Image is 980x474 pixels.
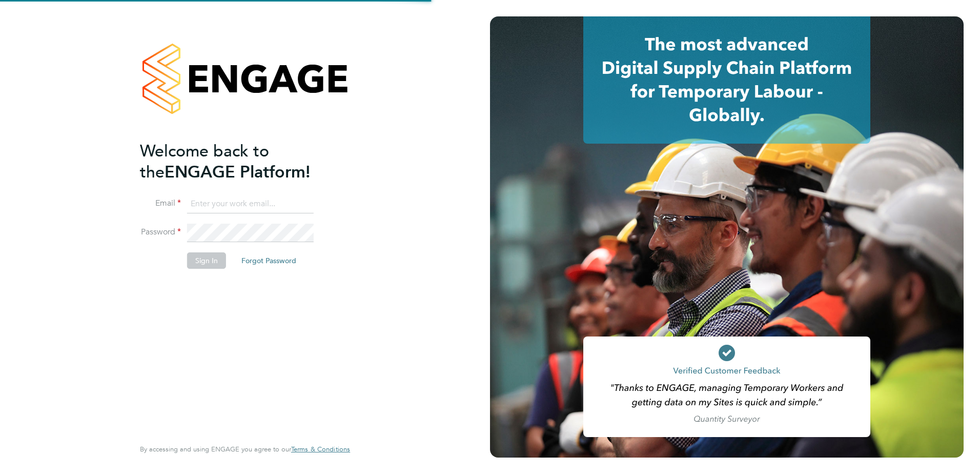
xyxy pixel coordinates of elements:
button: Sign In [187,252,226,269]
a: Terms & Conditions [291,445,350,453]
span: Welcome back to the [140,141,269,182]
span: Terms & Conditions [291,445,350,453]
label: Password [140,227,181,238]
h2: ENGAGE Platform! [140,141,340,183]
button: Forgot Password [233,252,304,269]
label: Email [140,198,181,209]
span: By accessing and using ENGAGE you agree to our [140,445,350,453]
input: Enter your work email... [187,195,314,213]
